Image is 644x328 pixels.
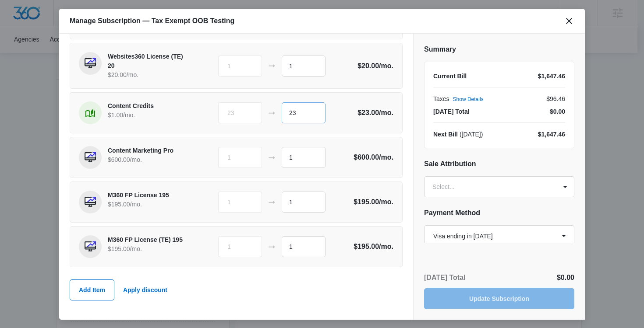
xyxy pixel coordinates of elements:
[108,70,184,80] p: $20.00 /mo.
[538,72,565,81] div: $1,647.46
[564,16,574,26] button: close
[433,130,483,139] div: ( [DATE] )
[108,191,184,200] p: M360 FP License 195
[433,131,458,138] span: Next Bill
[433,73,467,80] span: Current Bill
[108,235,184,244] p: M360 FP License (TE) 195
[379,154,393,161] span: /mo.
[108,101,184,111] p: Content Credits
[108,111,184,120] p: $1.00 /mo.
[282,102,326,123] input: 1
[70,279,114,300] button: Add Item
[424,159,574,169] h2: Sale Attribution
[433,107,470,116] span: [DATE] Total
[424,44,574,55] h2: Summary
[453,97,484,102] button: Show Details
[108,200,184,209] p: $195.00 /mo.
[379,62,393,70] span: /mo.
[379,109,393,116] span: /mo.
[108,146,184,155] p: Content Marketing Pro
[550,107,565,116] span: $0.00
[379,243,393,250] span: /mo.
[538,130,565,139] div: $1,647.46
[282,56,326,77] input: 1
[433,94,449,104] span: Taxes
[352,152,393,163] p: $600.00
[70,16,234,26] h1: Manage Subscription — Tax Exempt OOB Testing
[424,208,574,218] h2: Payment Method
[546,94,565,104] span: $96.46
[282,192,326,213] input: 1
[424,272,466,283] p: [DATE] Total
[282,147,326,168] input: 1
[108,155,184,164] p: $600.00 /mo.
[114,279,176,300] button: Apply discount
[352,197,393,207] p: $195.00
[352,241,393,252] p: $195.00
[379,198,393,206] span: /mo.
[282,236,326,257] input: 1
[108,244,184,254] p: $195.00 /mo.
[352,61,393,71] p: $20.00
[352,108,393,118] p: $23.00
[108,52,184,70] p: Websites360 License (TE) 20
[557,274,574,281] span: $0.00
